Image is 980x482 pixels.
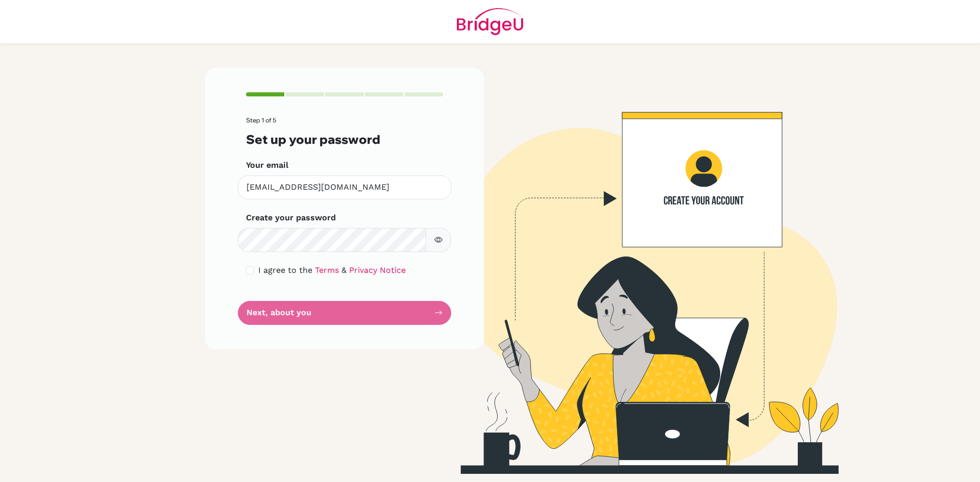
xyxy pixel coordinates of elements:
a: Privacy Notice [349,265,406,275]
input: Insert your email* [238,175,451,199]
label: Create your password [246,212,336,224]
h3: Set up your password [246,132,443,147]
span: & [341,265,347,275]
label: Your email [246,159,288,171]
span: Step 1 of 5 [246,116,276,124]
span: I agree to the [258,265,312,275]
a: Terms [315,265,339,275]
img: Create your account [345,68,926,474]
